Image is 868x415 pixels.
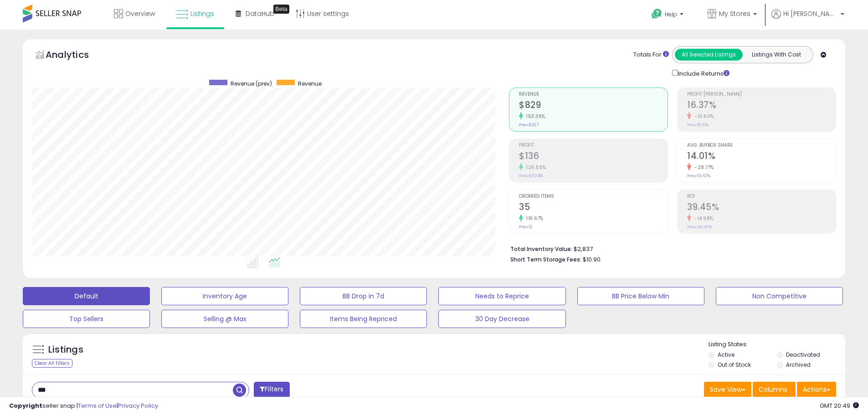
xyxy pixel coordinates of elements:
[523,215,544,222] small: 191.67%
[46,48,107,63] h5: Analytics
[665,10,677,18] span: Help
[298,80,322,87] span: Revenue
[246,9,274,18] span: DataHub
[523,113,545,120] small: 153.36%
[691,113,714,120] small: -10.60%
[510,256,581,263] b: Short Term Storage Fees:
[254,382,289,398] button: Filters
[231,80,272,87] span: Revenue (prev)
[577,287,704,305] button: BB Price Below Min
[510,245,572,253] b: Total Inventory Value:
[719,9,750,18] span: My Stores
[300,287,427,305] button: BB Drop in 7d
[687,224,712,230] small: Prev: 46.40%
[161,287,288,305] button: Inventory Age
[704,382,751,397] button: Save View
[687,151,836,163] h2: 14.01%
[651,8,663,20] i: Get Help
[32,359,72,368] div: Clear All Filters
[23,310,150,328] button: Top Sellers
[519,151,668,163] h2: $136
[438,287,565,305] button: Needs to Reprice
[687,143,836,148] span: Avg. Buybox Share
[771,9,844,30] a: Hi [PERSON_NAME]
[742,49,810,61] button: Listings With Cost
[786,351,820,359] label: Deactivated
[48,343,83,356] h5: Listings
[78,401,117,410] a: Terms of Use
[519,100,668,112] h2: $829
[190,9,214,18] span: Listings
[519,143,668,148] span: Profit
[519,122,539,128] small: Prev: $327
[687,122,709,128] small: Prev: 18.31%
[718,361,751,369] label: Out of Stock
[118,401,158,410] a: Privacy Policy
[718,351,734,359] label: Active
[687,100,836,112] h2: 16.37%
[273,5,289,14] div: Tooltip anchor
[687,173,710,179] small: Prev: 19.67%
[783,9,838,18] span: Hi [PERSON_NAME]
[687,202,836,214] h2: 39.45%
[161,310,288,328] button: Selling @ Max
[519,202,668,214] h2: 35
[644,1,693,30] a: Help
[709,340,845,349] p: Listing States:
[519,194,668,199] span: Ordered Items
[716,287,843,305] button: Non Competitive
[519,173,543,179] small: Prev: $59.88
[687,92,836,97] span: Profit [PERSON_NAME]
[675,49,743,61] button: All Selected Listings
[523,164,546,171] small: 126.55%
[583,255,601,264] span: $10.90
[510,243,829,254] li: $2,837
[797,382,836,397] button: Actions
[519,224,533,230] small: Prev: 12
[9,402,158,410] div: seller snap | |
[753,382,796,397] button: Columns
[23,287,150,305] button: Default
[438,310,565,328] button: 30 Day Decrease
[786,361,811,369] label: Archived
[820,401,859,410] span: 2025-09-15 20:49 GMT
[519,92,668,97] span: Revenue
[687,194,836,199] span: ROI
[300,310,427,328] button: Items Being Repriced
[665,68,740,78] div: Include Returns
[691,164,714,171] small: -28.77%
[691,215,714,222] small: -14.98%
[9,401,42,410] strong: Copyright
[759,385,787,394] span: Columns
[633,51,669,59] div: Totals For
[125,9,155,18] span: Overview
